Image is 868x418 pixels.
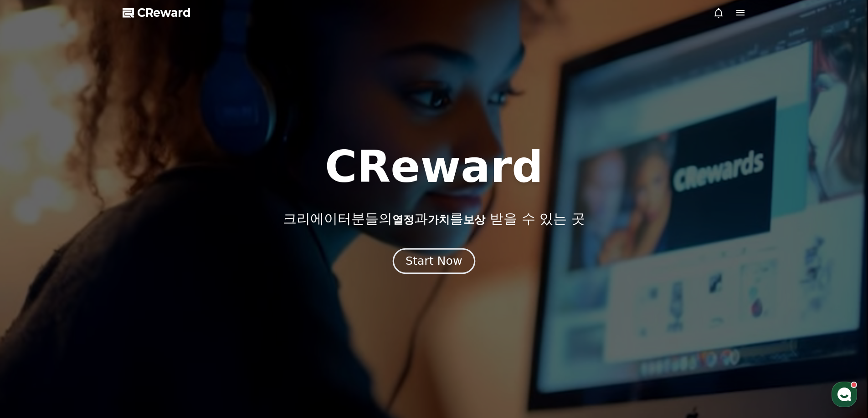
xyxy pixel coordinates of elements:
[395,258,473,267] a: Start Now
[29,302,34,309] span: 홈
[118,288,175,311] a: 설정
[3,288,60,311] a: 홈
[83,302,94,310] span: 대화
[283,211,585,227] p: 크리에이터분들의 과 를 받을 수 있는 곳
[60,288,118,311] a: 대화
[463,213,485,226] span: 보상
[137,5,191,20] span: CReward
[123,5,191,20] a: CReward
[325,145,543,189] h1: CReward
[392,213,414,226] span: 열정
[406,253,462,269] div: Start Now
[141,302,152,309] span: 설정
[393,248,475,274] button: Start Now
[428,213,450,226] span: 가치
